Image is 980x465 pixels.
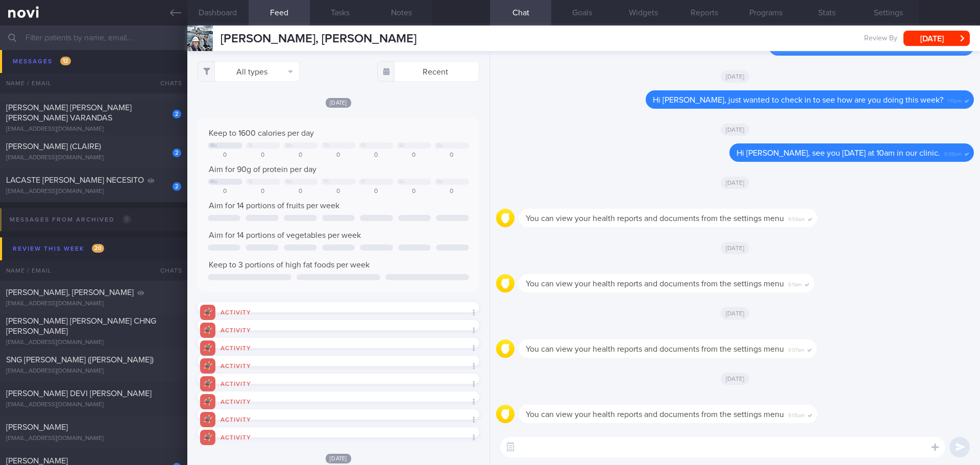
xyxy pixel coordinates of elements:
[10,242,107,256] div: Review this week
[6,104,132,122] span: [PERSON_NAME] [PERSON_NAME] [PERSON_NAME] VARANDAS
[437,143,443,149] div: Su
[209,165,316,174] span: Aim for 90g of protein per day
[286,179,293,185] div: We
[209,202,339,210] span: Aim for 14 portions of fruits per week
[947,95,962,105] span: 1:10pm
[173,81,181,90] div: 2
[6,188,181,195] div: [EMAIL_ADDRESS][DOMAIN_NAME]
[6,401,181,409] div: [EMAIL_ADDRESS][DOMAIN_NAME]
[6,176,144,184] span: LACASTE [PERSON_NAME] NECESITO
[903,31,970,46] button: [DATE]
[209,129,314,137] span: Keep to 1600 calories per day
[397,152,431,159] div: 0
[944,148,962,158] span: 6:08pm
[122,215,131,224] span: 0
[434,188,469,195] div: 0
[210,143,217,149] div: Mo
[198,61,300,82] button: All types
[215,432,256,441] div: Activity
[788,279,802,288] span: 9:11am
[173,149,181,157] div: 2
[6,457,68,465] span: [PERSON_NAME]
[434,152,469,159] div: 0
[6,126,181,133] div: [EMAIL_ADDRESS][DOMAIN_NAME]
[721,242,750,254] span: [DATE]
[737,149,940,157] span: Hi [PERSON_NAME], see you [DATE] at 10am in our clinic.
[6,339,181,347] div: [EMAIL_ADDRESS][DOMAIN_NAME]
[208,188,242,195] div: 0
[6,300,181,308] div: [EMAIL_ADDRESS][DOMAIN_NAME]
[321,188,356,195] div: 0
[326,454,351,463] span: [DATE]
[399,143,405,149] div: Sa
[6,288,134,297] span: [PERSON_NAME], [PERSON_NAME]
[437,179,443,185] div: Su
[6,423,68,431] span: [PERSON_NAME]
[653,96,943,104] span: Hi [PERSON_NAME], just wanted to check in to see how are you doing this week?
[215,307,256,316] div: Activity
[526,280,784,288] span: You can view your health reports and documents from the settings menu
[361,179,366,185] div: Fr
[6,53,181,61] div: [EMAIL_ADDRESS][DOMAIN_NAME]
[788,409,805,419] span: 9:05am
[6,356,154,364] span: SNG [PERSON_NAME] ([PERSON_NAME])
[215,414,256,423] div: Activity
[526,345,784,353] span: You can view your health reports and documents from the settings menu
[788,344,804,354] span: 9:07am
[6,435,181,443] div: [EMAIL_ADDRESS][DOMAIN_NAME]
[359,152,394,159] div: 0
[92,244,104,253] span: 20
[864,34,897,43] span: Review By
[208,152,242,159] div: 0
[215,343,256,352] div: Activity
[146,260,187,281] div: Chats
[215,361,256,370] div: Activity
[246,188,280,195] div: 0
[286,143,293,149] div: We
[361,143,366,149] div: Fr
[220,33,416,45] span: [PERSON_NAME], [PERSON_NAME]
[210,179,217,185] div: Mo
[324,179,329,185] div: Th
[6,142,101,151] span: [PERSON_NAME] (CLAIRE)
[326,98,351,108] span: [DATE]
[6,368,181,375] div: [EMAIL_ADDRESS][DOMAIN_NAME]
[397,188,431,195] div: 0
[6,87,181,94] div: [EMAIL_ADDRESS][DOMAIN_NAME]
[526,214,784,223] span: You can view your health reports and documents from the settings menu
[173,110,181,118] div: 2
[526,410,784,419] span: You can view your health reports and documents from the settings menu
[6,389,152,398] span: [PERSON_NAME] DEVI [PERSON_NAME]
[721,373,750,385] span: [DATE]
[215,379,256,387] div: Activity
[6,75,68,83] span: [PERSON_NAME]
[7,213,134,227] div: Messages from Archived
[6,154,181,162] div: [EMAIL_ADDRESS][DOMAIN_NAME]
[6,317,156,335] span: [PERSON_NAME] [PERSON_NAME] CHNG [PERSON_NAME]
[721,124,750,136] span: [DATE]
[324,143,329,149] div: Th
[283,152,318,159] div: 0
[209,261,370,269] span: Keep to 3 portions of high fat foods per week
[788,213,805,223] span: 11:59am
[248,179,253,185] div: Tu
[359,188,394,195] div: 0
[248,143,253,149] div: Tu
[721,70,750,83] span: [DATE]
[215,397,256,405] div: Activity
[321,152,356,159] div: 0
[246,152,280,159] div: 0
[215,325,256,334] div: Activity
[399,179,405,185] div: Sa
[209,231,361,239] span: Aim for 14 portions of vegetables per week
[283,188,318,195] div: 0
[173,182,181,191] div: 2
[173,47,181,56] div: 6
[721,177,750,189] span: [DATE]
[721,307,750,320] span: [DATE]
